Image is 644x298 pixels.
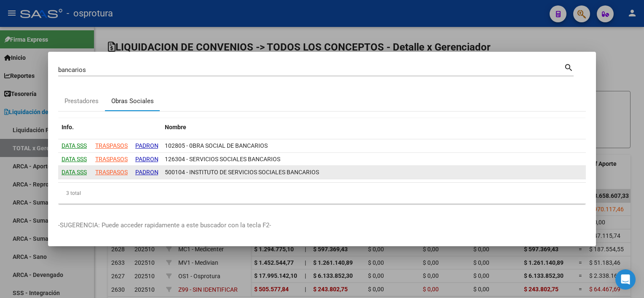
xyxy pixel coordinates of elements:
div: Obras Sociales [111,96,154,106]
div: Open Intercom Messenger [615,269,636,290]
div: 126304 - SERVICIOS SOCIALES BANCARIOS [165,154,582,164]
div: 102805 - 0BRA SOCIAL DE BANCARIOS [165,141,582,151]
div: TRASPASOS [95,141,128,151]
mat-icon: search [564,62,574,72]
span: Info. [62,124,74,130]
datatable-header-cell: Nombre [161,118,586,136]
input: PADRON [135,141,158,151]
input: PADRON [135,168,158,177]
datatable-header-cell: Info. [58,118,92,136]
span: Nombre [165,124,186,130]
div: Prestadores [64,96,99,106]
a: DATA SSS [62,142,87,149]
div: 500104 - INSTITUTO DE SERVICIOS SOCIALES BANCARIOS [165,168,582,177]
a: DATA SSS [62,156,87,162]
div: 3 total [58,183,586,204]
p: -SUGERENCIA: Puede acceder rapidamente a este buscador con la tecla F2- [58,221,586,230]
div: TRASPASOS [95,154,128,164]
input: PADRON [135,154,158,164]
div: TRASPASOS [95,168,128,177]
a: DATA SSS [62,169,87,176]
